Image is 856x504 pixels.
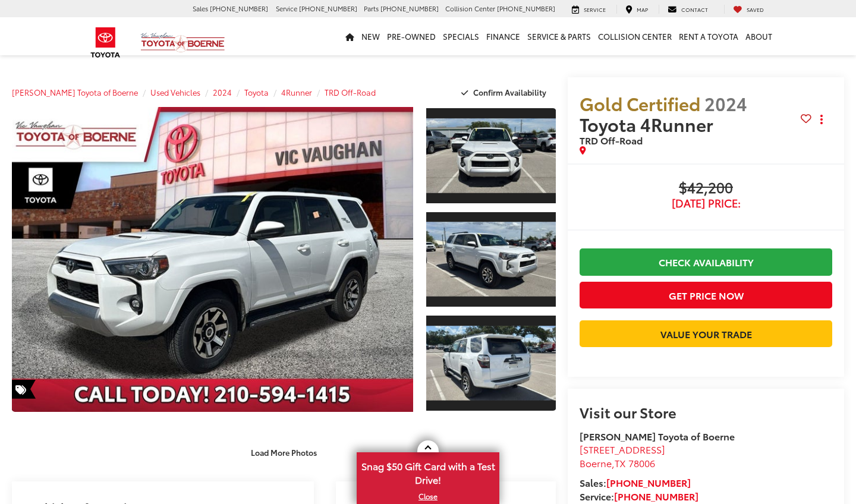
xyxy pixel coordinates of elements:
span: Gold Certified [580,90,700,116]
span: [DATE] Price: [580,197,832,209]
a: Service [563,5,615,14]
span: Contact [681,5,708,13]
span: Special [12,380,36,399]
a: My Saved Vehicles [724,5,773,14]
span: [PHONE_NUMBER] [299,4,357,13]
a: [PERSON_NAME] Toyota of Boerne [12,87,138,97]
button: Confirm Availability [455,82,556,103]
a: About [742,17,776,55]
span: Collision Center [445,4,495,13]
span: Sales [193,4,208,13]
strong: Sales: [580,475,691,489]
a: 4Runner [281,87,312,97]
a: [PHONE_NUMBER] [614,489,698,503]
span: TX [615,456,626,470]
a: Finance [483,17,524,55]
span: Parts [364,4,379,13]
a: Expand Photo 1 [426,107,556,204]
a: Service & Parts: Opens in a new tab [524,17,594,55]
a: Specials [439,17,483,55]
img: 2024 Toyota 4Runner TRD Off-Road [425,118,558,193]
span: $42,200 [580,179,832,197]
img: Toyota [83,23,128,62]
span: Map [637,5,648,13]
img: Vic Vaughan Toyota of Boerne [140,32,225,53]
button: Get Price Now [580,282,832,308]
span: dropdown dots [820,115,823,124]
span: [STREET_ADDRESS] [580,442,665,456]
strong: [PERSON_NAME] Toyota of Boerne [580,429,735,443]
span: Service [584,5,606,13]
span: 78006 [628,456,655,470]
img: 2024 Toyota 4Runner TRD Off-Road [425,222,558,297]
a: Collision Center [594,17,675,55]
span: Service [276,4,297,13]
span: Confirm Availability [473,87,546,97]
span: TRD Off-Road [580,133,643,147]
button: Load More Photos [243,442,325,463]
img: 2024 Toyota 4Runner TRD Off-Road [8,106,417,412]
span: , [580,456,655,470]
a: Rent a Toyota [675,17,742,55]
strong: Service: [580,489,698,503]
a: New [358,17,383,55]
span: Boerne [580,456,612,470]
span: [PHONE_NUMBER] [380,4,439,13]
a: Pre-Owned [383,17,439,55]
a: Expand Photo 3 [426,314,556,412]
span: Snag $50 Gift Card with a Test Drive! [358,453,498,490]
a: Value Your Trade [580,320,832,347]
span: [PHONE_NUMBER] [497,4,555,13]
a: Check Availability [580,248,832,275]
span: 2024 [704,90,747,116]
a: Contact [659,5,717,14]
a: [PHONE_NUMBER] [606,475,691,489]
span: Toyota 4Runner [580,111,717,137]
span: [PHONE_NUMBER] [210,4,268,13]
a: Expand Photo 0 [12,107,413,412]
a: [STREET_ADDRESS] Boerne,TX 78006 [580,442,665,470]
a: TRD Off-Road [325,87,376,97]
span: Saved [747,5,764,13]
a: Expand Photo 2 [426,211,556,308]
a: 2024 [213,87,232,97]
h2: Visit our Store [580,404,832,420]
img: 2024 Toyota 4Runner TRD Off-Road [425,326,558,401]
button: Actions [811,109,832,130]
a: Toyota [244,87,269,97]
a: Used Vehicles [150,87,200,97]
a: Map [616,5,657,14]
a: Home [342,17,358,55]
